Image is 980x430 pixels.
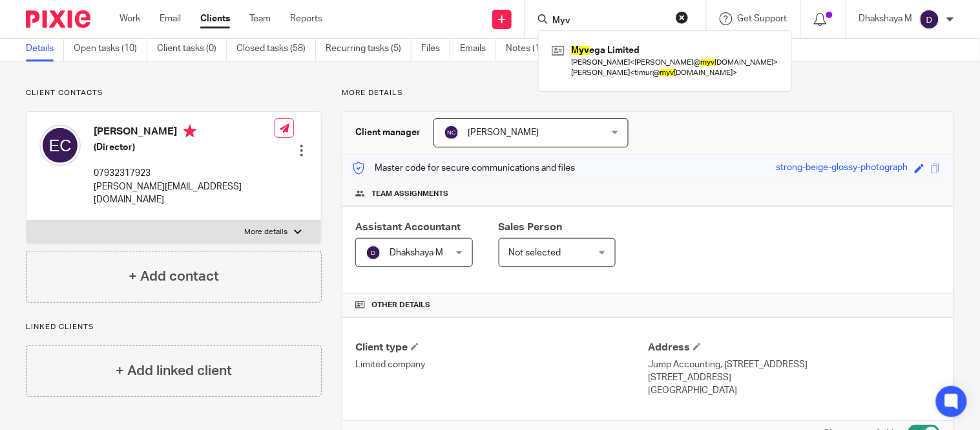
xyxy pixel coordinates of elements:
[421,36,450,61] a: Files
[249,12,271,25] a: Team
[468,128,539,137] span: [PERSON_NAME]
[26,88,322,98] p: Client contacts
[94,180,275,207] p: [PERSON_NAME][EMAIL_ADDRESS][DOMAIN_NAME]
[499,222,563,232] span: Sales Person
[157,36,227,61] a: Client tasks (0)
[859,12,913,25] p: Dhakshaya M
[371,189,448,199] span: Team assignments
[326,36,412,61] a: Recurring tasks (5)
[738,14,787,23] span: Get Support
[26,10,90,28] img: Pixie
[390,248,443,257] span: Dhakshaya M
[352,162,575,175] p: Master code for secure communications and files
[648,371,941,384] p: [STREET_ADDRESS]
[355,126,421,139] h3: Client manager
[648,384,941,397] p: [GEOGRAPHIC_DATA]
[355,222,461,232] span: Assistant Accountant
[551,16,667,27] input: Search
[919,9,940,30] img: svg%3E
[444,125,459,140] img: svg%3E
[777,161,908,176] div: strong-beige-glossy-photograph
[94,141,275,154] h5: (Director)
[648,341,941,354] h4: Address
[26,36,64,61] a: Details
[120,12,140,25] a: Work
[39,125,81,166] img: svg%3E
[355,358,648,371] p: Limited company
[371,300,430,310] span: Other details
[94,167,275,180] p: 07932317923
[342,88,954,98] p: More details
[116,361,232,381] h4: + Add linked client
[236,36,316,61] a: Closed tasks (58)
[355,341,648,354] h4: Client type
[160,12,181,25] a: Email
[509,248,561,257] span: Not selected
[26,322,322,332] p: Linked clients
[648,358,941,371] p: Jump Accounting, [STREET_ADDRESS]
[460,36,496,61] a: Emails
[506,36,553,61] a: Notes (1)
[94,125,275,141] h4: [PERSON_NAME]
[200,12,230,25] a: Clients
[676,11,689,24] button: Clear
[74,36,147,61] a: Open tasks (10)
[366,245,381,261] img: svg%3E
[129,266,219,286] h4: + Add contact
[244,227,287,237] p: More details
[290,12,322,25] a: Reports
[183,125,196,138] i: Primary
